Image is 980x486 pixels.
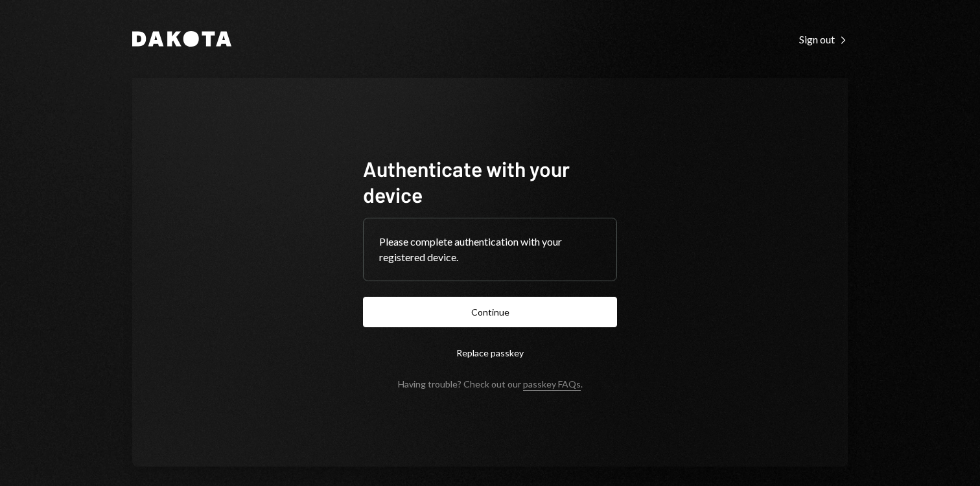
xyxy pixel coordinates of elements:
[379,234,601,265] div: Please complete authentication with your registered device.
[799,33,848,46] div: Sign out
[363,338,617,368] button: Replace passkey
[398,378,583,389] div: Having trouble? Check out our .
[799,32,848,46] a: Sign out
[523,378,581,391] a: passkey FAQs
[363,297,617,327] button: Continue
[363,156,617,207] h1: Authenticate with your device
